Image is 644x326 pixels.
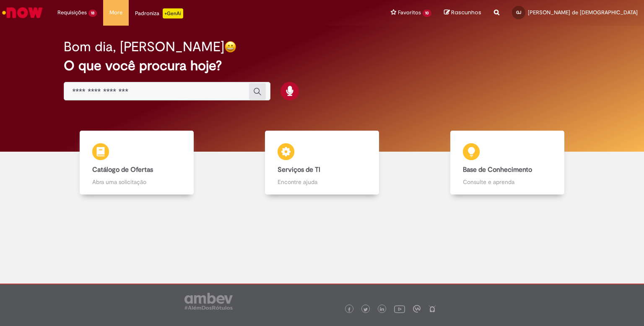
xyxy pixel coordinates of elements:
[364,308,368,312] img: logo_footer_twitter.png
[463,166,532,174] b: Base de Conhecimento
[463,178,552,186] p: Consulte e aprenda
[184,293,233,310] img: logo_footer_ambev_rotulo_gray.png
[64,39,224,54] h2: Bom dia, [PERSON_NAME]
[109,8,122,17] span: More
[88,10,97,17] span: 18
[64,58,581,73] h2: O que você procura hoje?
[423,10,431,17] span: 10
[278,166,320,174] b: Serviços de TI
[278,178,366,186] p: Encontre ajuda
[224,41,236,53] img: happy-face.png
[44,131,229,195] a: Catálogo de Ofertas Abra uma solicitação
[415,131,600,195] a: Base de Conhecimento Consulte e aprenda
[135,8,183,18] div: Padroniza
[57,8,87,17] span: Requisições
[428,305,436,313] img: logo_footer_naosei.png
[516,10,521,15] span: GJ
[398,8,421,17] span: Favoritos
[163,8,183,18] p: +GenAi
[528,9,638,16] span: [PERSON_NAME] de [DEMOGRAPHIC_DATA]
[451,8,481,16] span: Rascunhos
[394,303,405,314] img: logo_footer_youtube.png
[229,131,415,195] a: Serviços de TI Encontre ajuda
[380,307,384,312] img: logo_footer_linkedin.png
[1,4,44,21] img: ServiceNow
[413,305,421,313] img: logo_footer_workplace.png
[347,308,351,312] img: logo_footer_facebook.png
[444,9,481,17] a: Rascunhos
[92,166,153,174] b: Catálogo de Ofertas
[92,178,181,186] p: Abra uma solicitação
